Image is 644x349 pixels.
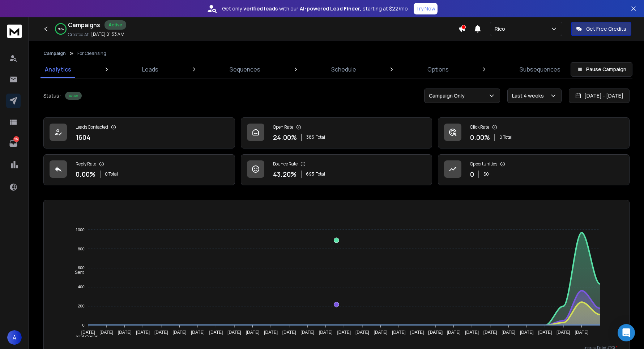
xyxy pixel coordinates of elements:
[499,134,512,140] p: 0 Total
[483,330,497,335] tspan: [DATE]
[392,330,406,335] tspan: [DATE]
[282,330,296,335] tspan: [DATE]
[154,330,168,335] tspan: [DATE]
[91,31,124,37] p: [DATE] 01:53 AM
[43,92,61,99] p: Status:
[227,330,241,335] tspan: [DATE]
[538,330,552,335] tspan: [DATE]
[241,117,432,148] a: Open Rate24.00%385Total
[78,247,84,251] tspan: 800
[520,65,560,74] p: Subsequences
[502,330,515,335] tspan: [DATE]
[306,171,314,177] span: 693
[243,5,278,12] strong: verified leads
[438,154,630,185] a: Opportunities0$0
[99,330,113,335] tspan: [DATE]
[355,330,369,335] tspan: [DATE]
[76,124,108,130] p: Leads Contacted
[246,330,260,335] tspan: [DATE]
[78,304,84,308] tspan: 200
[58,27,64,31] p: 99 %
[7,330,22,345] button: A
[416,5,435,12] p: Try Now
[337,330,351,335] tspan: [DATE]
[78,285,84,289] tspan: 400
[225,61,265,78] a: Sequences
[470,124,489,130] p: Click Rate
[495,25,508,33] p: Rico
[306,134,314,140] span: 385
[438,117,630,148] a: Click Rate0.00%0 Total
[410,330,424,335] tspan: [DATE]
[483,171,489,177] p: $ 0
[142,65,158,74] p: Leads
[172,330,186,335] tspan: [DATE]
[429,92,468,99] p: Campaign Only
[423,61,453,78] a: Options
[556,330,570,335] tspan: [DATE]
[575,330,589,335] tspan: [DATE]
[43,117,235,148] a: Leads Contacted1604
[447,330,461,335] tspan: [DATE]
[105,171,118,177] p: 0 Total
[76,169,95,179] p: 0.00 %
[43,154,235,185] a: Reply Rate0.00%0 Total
[515,61,565,78] a: Subsequences
[273,132,297,142] p: 24.00 %
[191,330,205,335] tspan: [DATE]
[586,25,626,33] p: Get Free Credits
[82,323,84,327] tspan: 0
[118,330,132,335] tspan: [DATE]
[331,65,356,74] p: Schedule
[65,92,82,100] div: Active
[209,330,223,335] tspan: [DATE]
[136,330,150,335] tspan: [DATE]
[465,330,479,335] tspan: [DATE]
[569,89,630,103] button: [DATE] - [DATE]
[300,5,361,12] strong: AI-powered Lead Finder,
[374,330,388,335] tspan: [DATE]
[520,330,534,335] tspan: [DATE]
[43,51,66,56] button: Campaign
[77,51,106,56] p: For Cleansing
[13,136,19,142] p: 25
[138,61,163,78] a: Leads
[105,20,126,30] div: Active
[68,21,100,29] h1: Campaigns
[319,330,333,335] tspan: [DATE]
[327,61,361,78] a: Schedule
[69,334,98,339] span: Total Opens
[273,169,297,179] p: 43.20 %
[7,25,22,38] img: logo
[69,270,84,275] span: Sent
[40,61,76,78] a: Analytics
[78,266,84,270] tspan: 600
[81,330,95,335] tspan: [DATE]
[76,132,90,142] p: 1604
[68,32,90,38] p: Created At:
[273,161,298,167] p: Bounce Rate
[6,136,21,151] a: 25
[76,228,84,232] tspan: 1000
[316,171,325,177] span: Total
[470,132,490,142] p: 0.00 %
[470,161,497,167] p: Opportunities
[316,134,325,140] span: Total
[427,65,449,74] p: Options
[571,22,631,36] button: Get Free Credits
[264,330,278,335] tspan: [DATE]
[414,3,438,14] button: Try Now
[230,65,260,74] p: Sequences
[241,154,432,185] a: Bounce Rate43.20%693Total
[222,5,408,12] p: Get only with our starting at $22/mo
[618,324,635,341] div: Open Intercom Messenger
[300,330,314,335] tspan: [DATE]
[76,161,96,167] p: Reply Rate
[273,124,293,130] p: Open Rate
[428,330,443,335] tspan: [DATE]
[470,169,474,179] p: 0
[45,65,71,74] p: Analytics
[571,62,632,77] button: Pause Campaign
